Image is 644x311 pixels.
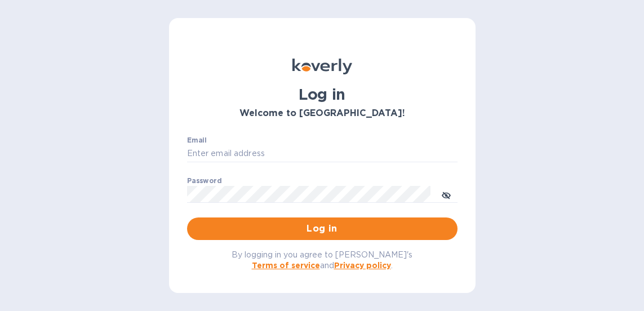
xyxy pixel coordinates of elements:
img: Koverly [292,59,352,74]
input: Enter email address [187,145,458,162]
a: Terms of service [252,261,320,270]
h1: Log in [187,86,458,104]
label: Password [187,178,221,185]
button: toggle password visibility [435,183,458,206]
span: By logging in you agree to [PERSON_NAME]'s and . [232,250,412,270]
h3: Welcome to [GEOGRAPHIC_DATA]! [187,108,458,119]
a: Privacy policy [334,261,391,270]
label: Email [187,137,207,144]
button: Log in [187,217,458,240]
span: Log in [196,222,448,236]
